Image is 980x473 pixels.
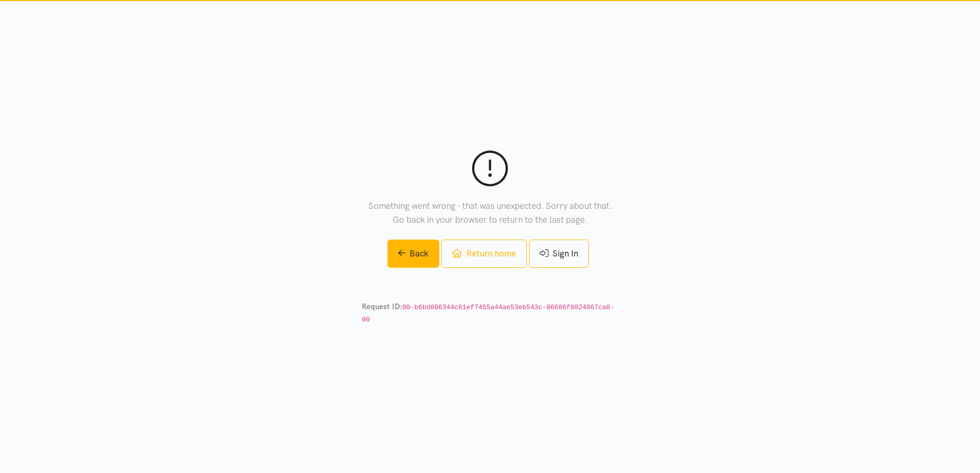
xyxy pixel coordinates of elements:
strong: Request ID: [362,302,402,311]
code: 00-b6bd806344c61ef7455a44ae53eb543c-96686f8024067ca8-00 [362,304,614,324]
a: Return home [441,240,526,268]
a: Back [387,240,440,268]
a: Sign In [529,240,589,268]
p: Something went wrong - that was unexpected. Sorry about that. Go back in your browser to return t... [362,199,618,227]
